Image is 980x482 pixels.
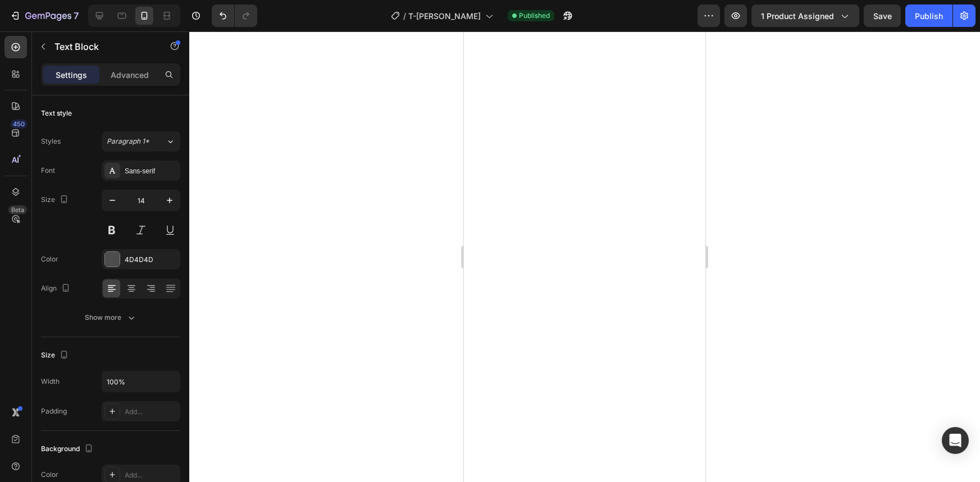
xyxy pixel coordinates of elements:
[519,11,550,21] span: Published
[41,406,67,416] div: Padding
[111,69,149,81] p: Advanced
[41,281,72,296] div: Align
[107,136,149,146] span: Paragraph 1*
[464,31,705,482] iframe: Design area
[751,4,859,27] button: 1 product assigned
[41,442,95,457] div: Background
[864,4,901,27] button: Save
[915,10,943,22] div: Publish
[41,348,71,363] div: Size
[905,4,952,27] button: Publish
[56,69,87,81] p: Settings
[125,470,177,480] div: Add...
[41,166,55,176] div: Font
[408,10,481,22] span: T-[PERSON_NAME]
[85,312,137,323] div: Show more
[41,192,71,208] div: Size
[41,136,61,146] div: Styles
[8,205,27,214] div: Beta
[761,10,834,22] span: 1 product assigned
[125,407,177,417] div: Add...
[873,11,892,21] span: Save
[41,108,72,118] div: Text style
[942,427,969,454] div: Open Intercom Messenger
[102,131,180,152] button: Paragraph 1*
[125,255,177,265] div: 4D4D4D
[41,307,180,328] button: Show more
[41,254,58,264] div: Color
[11,120,27,128] div: 450
[102,371,180,392] input: Auto
[74,9,79,22] p: 7
[4,4,84,27] button: 7
[125,166,177,176] div: Sans-serif
[41,470,58,480] div: Color
[212,4,257,27] div: Undo/Redo
[403,10,406,22] span: /
[41,377,60,387] div: Width
[54,40,150,53] p: Text Block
